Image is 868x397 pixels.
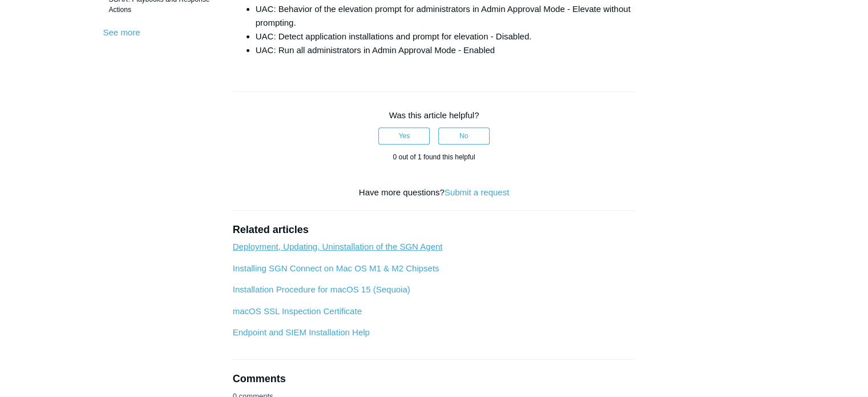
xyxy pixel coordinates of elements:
[256,43,636,57] li: UAC: Run all administrators in Admin Approval Mode - Enabled
[378,127,430,145] button: This article was helpful
[445,187,509,197] a: Submit a request
[233,222,636,238] h2: Related articles
[256,30,636,43] li: UAC: Detect application installations and prompt for elevation - Disabled.
[233,371,636,387] h2: Comments
[233,186,636,199] div: Have more questions?
[233,284,410,294] a: Installation Procedure for macOS 15 (Sequoia)
[233,242,443,251] a: Deployment, Updating, Uninstallation of the SGN Agent
[438,127,490,145] button: This article was not helpful
[233,263,439,273] a: Installing SGN Connect on Mac OS M1 & M2 Chipsets
[233,327,370,337] a: Endpoint and SIEM Installation Help
[233,306,362,316] a: macOS SSL Inspection Certificate
[256,2,636,30] li: UAC: Behavior of the elevation prompt for administrators in Admin Approval Mode - Elevate without...
[389,110,479,120] span: Was this article helpful?
[103,27,140,37] a: See more
[393,153,475,161] span: 0 out of 1 found this helpful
